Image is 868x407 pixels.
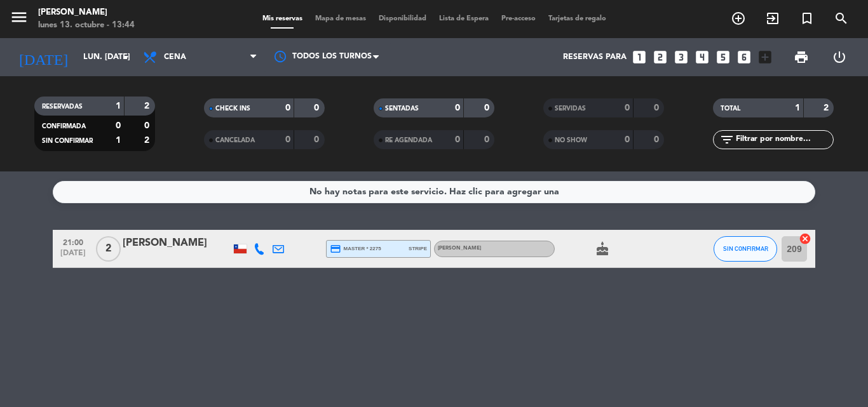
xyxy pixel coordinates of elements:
[714,236,777,262] button: SIN CONFIRMAR
[694,49,710,65] i: looks_4
[144,136,152,145] strong: 2
[625,103,630,112] strong: 0
[42,138,93,144] span: SIN CONFIRMAR
[455,103,460,112] strong: 0
[409,244,427,253] span: stripe
[555,137,587,143] span: NO SHOW
[438,246,481,251] span: [PERSON_NAME]
[10,8,29,27] i: menu
[96,236,121,262] span: 2
[256,15,309,22] span: Mis reservas
[38,6,135,19] div: [PERSON_NAME]
[723,245,768,252] span: SIN CONFIRMAR
[42,123,86,130] span: CONFIRMADA
[731,11,746,26] i: add_circle_outline
[123,235,231,251] div: [PERSON_NAME]
[795,103,800,112] strong: 1
[834,11,849,26] i: search
[631,49,648,65] i: looks_one
[116,102,121,110] strong: 1
[10,8,29,31] button: menu
[330,243,341,255] i: credit_card
[10,43,77,71] i: [DATE]
[455,135,460,144] strong: 0
[719,132,735,147] i: filter_list
[824,103,831,112] strong: 2
[542,15,613,22] span: Tarjetas de regalo
[757,49,773,65] i: add_box
[144,102,152,110] strong: 2
[116,121,121,130] strong: 0
[285,103,290,112] strong: 0
[309,185,559,199] div: No hay notas para este servicio. Haz clic para agregar una
[57,249,89,264] span: [DATE]
[164,53,186,62] span: Cena
[721,105,740,112] span: TOTAL
[799,11,815,26] i: turned_in_not
[215,105,250,112] span: CHECK INS
[820,38,858,76] div: LOG OUT
[330,243,381,255] span: master * 2275
[765,11,780,26] i: exit_to_app
[372,15,433,22] span: Disponibilidad
[563,53,627,62] span: Reservas para
[832,50,847,65] i: power_settings_new
[735,133,833,147] input: Filtrar por nombre...
[309,15,372,22] span: Mapa de mesas
[484,103,492,112] strong: 0
[652,49,668,65] i: looks_two
[116,136,121,145] strong: 1
[118,50,133,65] i: arrow_drop_down
[285,135,290,144] strong: 0
[625,135,630,144] strong: 0
[57,234,89,249] span: 21:00
[555,105,586,112] span: SERVIDAS
[38,19,135,32] div: lunes 13. octubre - 13:44
[715,49,731,65] i: looks_5
[385,105,419,112] span: SENTADAS
[314,135,322,144] strong: 0
[673,49,689,65] i: looks_3
[495,15,542,22] span: Pre-acceso
[654,103,661,112] strong: 0
[595,241,610,257] i: cake
[385,137,432,143] span: RE AGENDADA
[799,232,811,245] i: cancel
[314,103,322,112] strong: 0
[215,137,255,143] span: CANCELADA
[736,49,752,65] i: looks_6
[654,135,661,144] strong: 0
[794,50,809,65] span: print
[42,103,83,110] span: RESERVADAS
[433,15,495,22] span: Lista de Espera
[144,121,152,130] strong: 0
[484,135,492,144] strong: 0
